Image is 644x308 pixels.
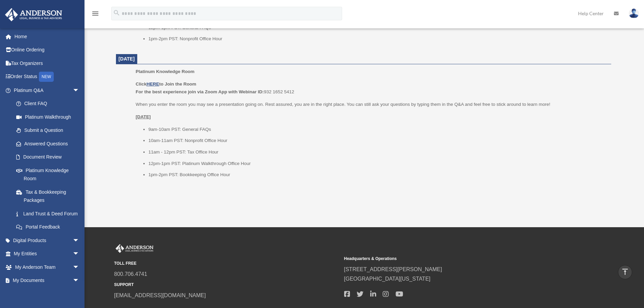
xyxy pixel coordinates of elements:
[114,271,147,277] a: 800.706.4741
[621,268,629,276] i: vertical_align_top
[146,81,159,87] a: HERE
[3,8,64,21] img: Anderson Advisors Platinum Portal
[148,148,606,156] li: 11am - 12pm PST: Tax Office Hour
[136,100,606,109] p: When you enter the room you may see a presentation going on. Rest assured, you are in the right p...
[91,9,99,18] i: menu
[148,125,606,134] li: 9am-10am PST: General FAQs
[73,274,86,288] span: arrow_drop_down
[136,89,264,94] b: For the best experience join via Zoom App with Webinar ID:
[9,124,90,137] a: Submit a Question
[9,164,86,185] a: Platinum Knowledge Room
[114,244,155,253] img: Anderson Advisors Platinum Portal
[344,276,431,282] a: [GEOGRAPHIC_DATA][US_STATE]
[148,160,606,168] li: 12pm-1pm PST: Platinum Walkthrough Office Hour
[114,260,339,267] small: TOLL FREE
[114,292,206,298] a: [EMAIL_ADDRESS][DOMAIN_NAME]
[5,274,90,287] a: My Documentsarrow_drop_down
[5,43,90,57] a: Online Ordering
[9,137,90,150] a: Answered Questions
[9,97,90,111] a: Client FAQ
[5,56,90,70] a: Tax Organizers
[113,9,120,17] i: search
[119,56,135,62] span: [DATE]
[91,12,99,18] a: menu
[9,220,90,234] a: Portal Feedback
[148,137,606,145] li: 10am-11am PST: Nonprofit Office Hour
[114,281,339,288] small: SUPPORT
[344,255,569,262] small: Headquarters & Operations
[9,150,90,164] a: Document Review
[5,84,90,97] a: Platinum Q&Aarrow_drop_down
[5,70,90,84] a: Order StatusNEW
[618,265,632,279] a: vertical_align_top
[73,84,86,97] span: arrow_drop_down
[9,185,90,207] a: Tax & Bookkeeping Packages
[629,8,639,18] img: User Pic
[136,80,606,96] p: 932 1652 5412
[136,81,196,87] b: Click to Join the Room
[5,234,90,247] a: Digital Productsarrow_drop_down
[148,171,606,179] li: 1pm-2pm PST: Bookkeeping Office Hour
[5,247,90,261] a: My Entitiesarrow_drop_down
[136,114,151,119] u: [DATE]
[39,72,54,82] div: NEW
[5,260,90,274] a: My Anderson Teamarrow_drop_down
[344,266,442,272] a: [STREET_ADDRESS][PERSON_NAME]
[5,30,90,43] a: Home
[9,110,90,124] a: Platinum Walkthrough
[73,260,86,274] span: arrow_drop_down
[73,247,86,261] span: arrow_drop_down
[136,69,194,74] span: Platinum Knowledge Room
[9,207,90,220] a: Land Trust & Deed Forum
[73,234,86,247] span: arrow_drop_down
[148,35,606,43] li: 1pm-2pm PST: Nonprofit Office Hour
